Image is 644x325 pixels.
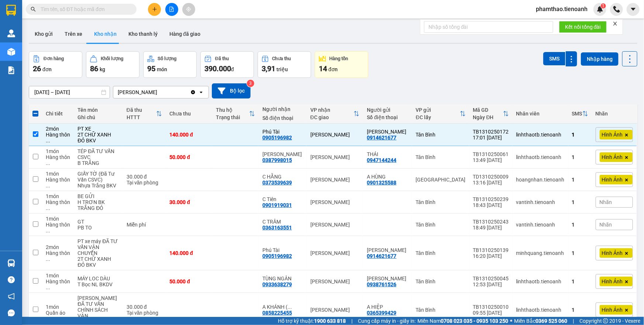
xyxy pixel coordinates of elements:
[127,180,162,186] div: Tại văn phòng
[417,317,508,325] span: Miền Nam
[600,199,612,205] span: Nhãn
[516,199,565,205] div: vantinh.tienoanh
[123,104,166,124] th: Toggle SortBy
[473,219,509,225] div: TB1310250243
[572,177,588,183] div: 1
[310,199,360,205] div: [PERSON_NAME]
[33,64,41,73] span: 26
[29,86,110,98] input: Select a date range.
[412,104,469,124] th: Toggle SortBy
[118,89,157,96] div: [PERSON_NAME]
[262,304,303,310] div: A KHÁNH ( PHƯƠNG )
[627,3,640,16] button: caret-down
[78,114,119,120] div: Ghi chú
[572,307,588,313] div: 1
[8,293,15,300] span: notification
[78,193,119,199] div: BE GỬI
[247,80,254,87] sup: 3
[572,199,588,205] div: 1
[367,157,396,163] div: 0947144244
[46,205,50,211] span: ...
[8,276,15,283] span: question-circle
[78,219,119,225] div: GT
[603,318,608,324] span: copyright
[424,21,553,33] input: Nhập số tổng đài
[367,253,396,259] div: 0914621677
[46,304,70,310] div: 1 món
[351,317,352,325] span: |
[6,5,16,16] img: logo-vxr
[416,154,466,160] div: Tân Bình
[200,51,254,78] button: Đã thu390.000đ
[367,107,408,113] div: Người gửi
[46,111,70,117] div: Chi tiết
[310,177,360,183] div: [PERSON_NAME]
[473,157,509,163] div: 13:49 [DATE]
[46,244,70,250] div: 2 món
[78,256,119,268] div: 2T CHỮ XANH ĐỎ BKV
[310,279,360,284] div: [PERSON_NAME]
[416,107,460,113] div: VP gửi
[573,317,574,325] span: |
[262,64,275,73] span: 3,91
[262,253,292,259] div: 0905196982
[367,174,408,180] div: A HÙNG
[310,132,360,138] div: [PERSON_NAME]
[367,151,408,157] div: THÁI
[473,304,509,310] div: TB1310250010
[602,307,623,313] span: Hình Ảnh
[310,114,354,120] div: ĐC giao
[613,6,620,13] img: phone-icon
[127,114,156,120] div: HTTT
[29,25,59,43] button: Kho gửi
[46,279,70,290] div: Hàng thông thường
[46,310,70,316] div: Quần áo
[473,196,509,202] div: TB1310250239
[262,225,292,231] div: 0363163551
[572,132,588,138] div: 1
[182,3,195,16] button: aim
[7,66,15,74] img: solution-icon
[78,276,119,281] div: MÁY LOC DÀU
[514,317,567,325] span: Miền Bắc
[262,247,303,253] div: Phú Tài
[602,250,623,256] span: Hình Ảnh
[186,7,191,12] span: aim
[367,129,408,135] div: Hùng Tâm Vương
[262,202,292,208] div: 0901919031
[46,273,70,279] div: 1 món
[367,180,396,186] div: 0901325588
[46,183,50,189] span: ...
[568,104,592,124] th: Toggle SortBy
[100,66,105,72] span: kg
[307,104,364,124] th: Toggle SortBy
[46,284,50,290] span: ...
[473,174,509,180] div: TD1310250009
[262,151,303,157] div: HOÀNG TRUNG
[78,183,119,189] div: Nhựa Trắng BKV
[46,199,70,211] div: Hàng thông thường
[42,66,52,72] span: đơn
[416,250,466,256] div: Tân Bình
[473,202,509,208] div: 18:43 [DATE]
[530,4,593,14] span: phamthao.tienoanh
[602,131,623,138] span: Hình Ảnh
[597,6,603,13] img: icon-new-feature
[602,3,605,8] span: 1
[46,177,70,189] div: Hàng thông thường
[367,247,408,253] div: Hùng Tâm Vương
[88,25,123,43] button: Kho nhận
[46,193,70,199] div: 1 món
[101,56,123,61] div: Khối lượng
[78,225,119,231] div: PB TO
[123,25,163,43] button: Kho thanh lý
[46,138,50,144] span: ...
[510,319,512,322] span: ⚪️
[169,199,209,205] div: 30.000 đ
[262,115,303,121] div: Số điện thoại
[565,23,601,31] span: Kết nối tổng đài
[469,104,513,124] th: Toggle SortBy
[212,104,259,124] th: Toggle SortBy
[473,310,509,316] div: 09:55 [DATE]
